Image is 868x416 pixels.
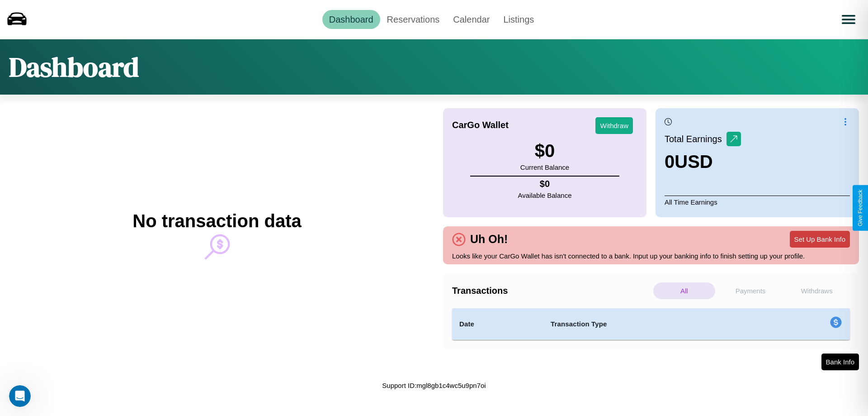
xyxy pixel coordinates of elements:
[9,385,31,407] iframe: Intercom live chat
[518,179,572,189] h4: $ 0
[821,354,859,370] button: Bank Info
[551,319,756,330] h4: Transaction Type
[595,117,633,134] button: Withdraw
[720,282,782,299] p: Payments
[836,7,861,32] button: Open menu
[452,250,850,262] p: Looks like your CarGo Wallet has isn't connected to a bank. Input up your banking info to finish ...
[857,190,863,226] div: Give Feedback
[665,152,741,172] h3: 0 USD
[452,308,850,340] table: simple table
[520,141,569,161] h3: $ 0
[518,189,572,201] p: Available Balance
[382,379,486,392] p: Support ID: mgl8gb1c4wc5u9pn7oi
[786,282,848,299] p: Withdraws
[452,120,509,130] h4: CarGo Wallet
[380,10,447,29] a: Reservations
[520,161,569,173] p: Current Balance
[665,131,726,147] p: Total Earnings
[496,10,541,29] a: Listings
[653,282,715,299] p: All
[322,10,380,29] a: Dashboard
[452,286,651,296] h4: Transactions
[665,196,850,208] p: All Time Earnings
[9,48,139,86] h1: Dashboard
[132,211,301,231] h2: No transaction data
[466,233,512,246] h4: Uh Oh!
[790,231,850,248] button: Set Up Bank Info
[446,10,496,29] a: Calendar
[459,319,536,330] h4: Date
